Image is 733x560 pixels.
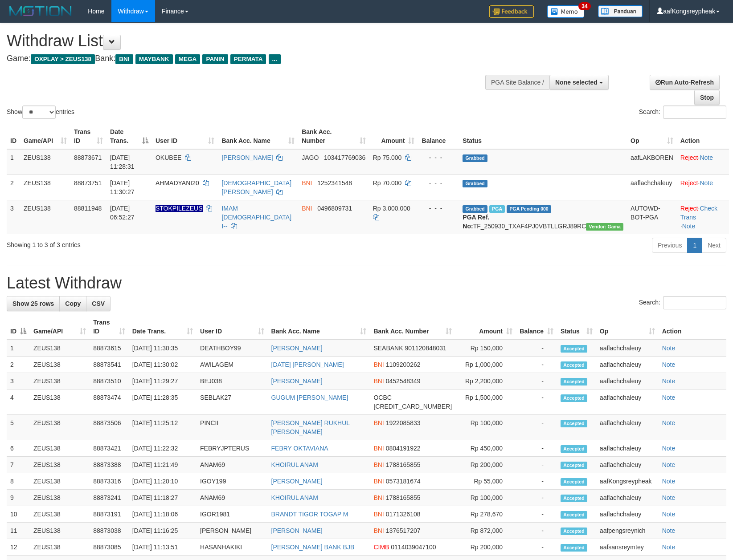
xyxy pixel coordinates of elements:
label: Show entries [7,106,74,119]
td: - [516,457,557,473]
td: 4 [7,390,30,415]
td: 88873421 [90,440,129,457]
td: AWILAGEM [197,357,267,373]
a: IMAM [DEMOGRAPHIC_DATA] I-- [221,205,291,230]
td: [DATE] 11:30:02 [129,357,197,373]
a: Note [682,223,696,230]
td: Rp 872,000 [455,523,516,539]
td: Rp 1,500,000 [455,390,516,415]
th: ID: activate to sort column descending [7,314,30,340]
a: Show 25 rows [7,296,60,311]
span: Copy 0114039047100 to clipboard [391,544,436,551]
div: PGA Site Balance / [485,75,549,90]
td: ZEUS138 [20,174,70,200]
td: 2 [7,174,20,200]
th: Balance [418,124,459,149]
span: BNI [373,361,384,368]
td: aaflachchaleuy [596,440,659,457]
a: Note [662,419,676,426]
td: - [516,523,557,539]
a: Note [662,511,676,518]
td: ANAM69 [197,457,267,473]
a: FEBRY OKTAVIANA [271,445,328,452]
span: Grabbed [463,205,487,213]
a: [PERSON_NAME] [271,345,323,352]
td: 9 [7,490,30,506]
span: Grabbed [463,154,487,162]
td: 88873506 [90,415,129,440]
span: Rp 75.000 [373,154,402,161]
td: AUTOWD-BOT-PGA [627,200,677,234]
th: Action [677,124,729,149]
td: 12 [7,539,30,556]
span: BNI [373,527,384,534]
input: Search: [663,296,726,309]
span: AHMADYANI20 [156,179,199,187]
td: aaflachchaleuy [596,490,659,506]
td: 88873191 [90,506,129,523]
button: None selected [549,75,609,90]
span: Copy 0452548349 to clipboard [386,377,421,385]
span: Copy 1788165855 to clipboard [386,461,421,468]
th: Bank Acc. Name: activate to sort column ascending [268,314,370,340]
td: FEBRYJPTERUS [197,440,267,457]
th: Status [459,124,627,149]
a: CSV [86,296,111,311]
td: 6 [7,440,30,457]
span: Accepted [561,378,587,386]
a: Check Trans [680,205,717,221]
a: [PERSON_NAME] [271,478,323,485]
label: Search: [639,296,726,309]
td: ZEUS138 [30,340,90,357]
td: [DATE] 11:13:51 [129,539,197,556]
a: Note [662,361,676,368]
td: Rp 450,000 [455,440,516,457]
a: Note [700,179,713,187]
td: aafpengsreynich [596,523,659,539]
span: PERMATA [230,54,266,64]
span: Copy 0496809731 to clipboard [317,205,352,212]
th: Status: activate to sort column ascending [557,314,596,340]
a: Note [662,494,676,501]
th: Game/API: activate to sort column ascending [30,314,90,340]
td: [DATE] 11:29:27 [129,373,197,390]
span: None selected [555,79,598,86]
td: DEATHBOY99 [197,340,267,357]
a: KHOIRUL ANAM [271,494,318,501]
td: - [516,373,557,390]
td: ZEUS138 [30,357,90,373]
td: IGOR1981 [197,506,267,523]
a: [PERSON_NAME] RUKHUL [PERSON_NAME] [271,419,350,435]
a: Note [662,445,676,452]
span: Rp 3.000.000 [373,205,410,212]
td: · · [677,200,729,234]
td: [DATE] 11:25:12 [129,415,197,440]
span: 88873751 [74,179,102,187]
div: Showing 1 to 3 of 3 entries [7,237,299,249]
span: Accepted [561,394,587,402]
td: 1 [7,340,30,357]
th: Amount: activate to sort column ascending [369,124,418,149]
div: - - - [422,153,455,162]
td: aafsansreymtey [596,539,659,556]
td: [DATE] 11:18:27 [129,490,197,506]
td: Rp 150,000 [455,340,516,357]
th: Trans ID: activate to sort column ascending [90,314,129,340]
td: 88873241 [90,490,129,506]
a: Stop [694,90,720,105]
td: TF_250930_TXAF4PJ0VBTLLGRJ89RC [459,200,627,234]
td: - [516,415,557,440]
span: Rp 70.000 [373,179,402,187]
td: 3 [7,200,20,234]
a: Note [662,377,676,385]
span: BNI [115,54,133,64]
a: [PERSON_NAME] [271,377,323,385]
td: 1 [7,149,20,175]
th: Op: activate to sort column ascending [596,314,659,340]
a: [PERSON_NAME] [271,527,323,534]
span: 88811948 [74,205,102,212]
span: CSV [92,300,105,307]
td: aaflachchaleuy [596,357,659,373]
span: SEABANK [373,345,403,352]
span: Grabbed [463,180,487,187]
